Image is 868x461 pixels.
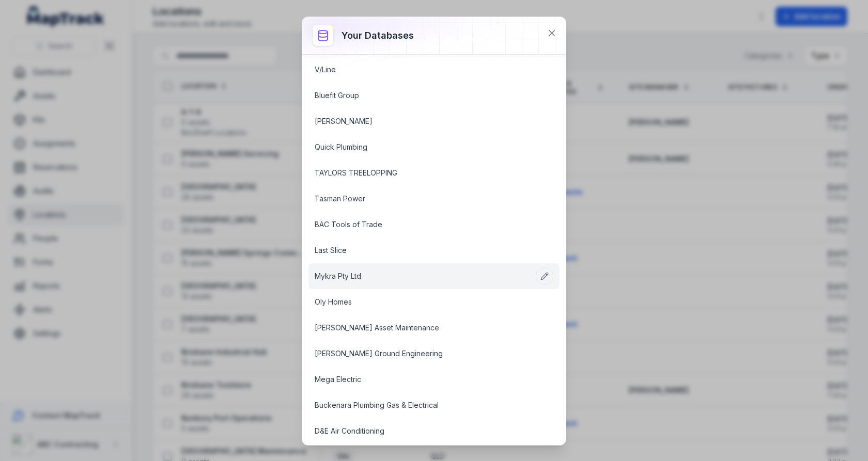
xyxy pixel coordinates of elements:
a: Buckenara Plumbing Gas & Electrical [315,400,529,410]
a: D&E Air Conditioning [315,426,529,436]
a: Last Slice [315,245,529,256]
h3: Your databases [342,28,414,43]
a: [PERSON_NAME] [315,116,529,126]
a: [PERSON_NAME] Asset Maintenance [315,323,529,333]
a: BAC Tools of Trade [315,219,529,230]
a: Oly Homes [315,297,529,307]
a: Mega Electric [315,374,529,385]
a: Tasman Power [315,194,529,204]
a: V/Line [315,65,529,75]
a: Mykra Pty Ltd [315,271,529,281]
a: Bluefit Group [315,90,529,101]
a: Quick Plumbing [315,142,529,152]
a: [PERSON_NAME] Ground Engineering [315,348,529,359]
a: TAYLORS TREELOPPING [315,168,529,178]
